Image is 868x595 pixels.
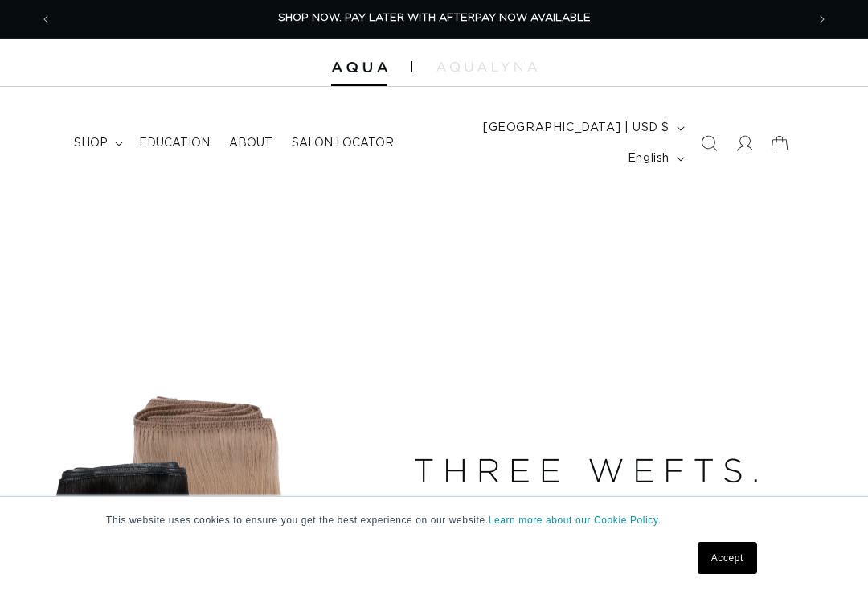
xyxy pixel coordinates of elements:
[28,4,63,35] button: Previous announcement
[282,126,403,160] a: Salon Locator
[129,126,219,160] a: Education
[473,113,691,143] button: [GEOGRAPHIC_DATA] | USD $
[489,515,661,526] a: Learn more about our Cookie Policy.
[106,513,762,527] p: This website uses cookies to ensure you get the best experience on our website.
[483,120,669,137] span: [GEOGRAPHIC_DATA] | USD $
[139,136,210,150] span: Education
[691,125,727,161] summary: Search
[278,13,591,23] span: SHOP NOW. PAY LATER WITH AFTERPAY NOW AVAILABLE
[229,136,272,150] span: About
[331,62,387,73] img: Aqua Hair Extensions
[436,62,537,72] img: aqualyna.com
[788,518,868,595] iframe: Chat Widget
[64,126,129,160] summary: shop
[618,143,691,174] button: English
[628,150,669,167] span: English
[698,542,757,574] a: Accept
[292,136,394,150] span: Salon Locator
[805,4,840,35] button: Next announcement
[74,136,108,150] span: shop
[219,126,282,160] a: About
